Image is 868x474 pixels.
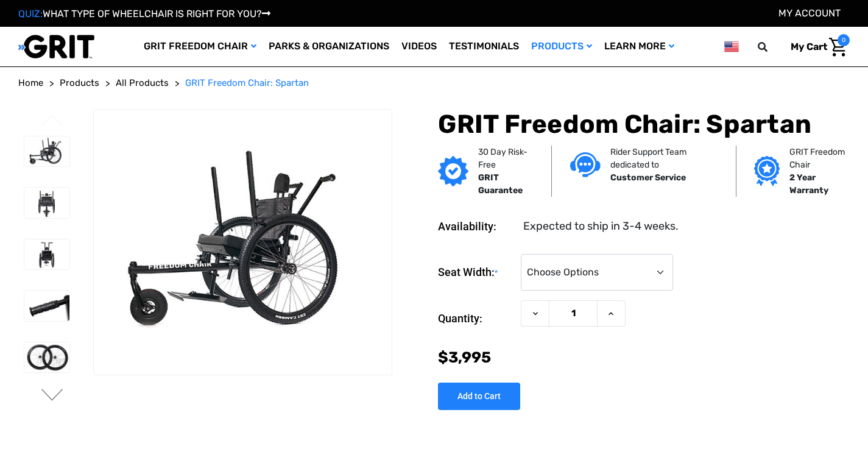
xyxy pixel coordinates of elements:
[838,34,850,46] span: 0
[24,188,69,218] img: GRIT Freedom Chair: Spartan
[395,27,443,66] a: Videos
[610,172,686,183] strong: Customer Service
[782,34,850,60] a: Cart with 0 items
[829,38,847,57] img: Cart
[438,348,491,366] span: $3,995
[763,34,782,60] input: Search
[24,239,69,270] img: GRIT Freedom Chair: Spartan
[523,218,679,235] dd: Expected to ship in 3-4 weeks.
[610,146,718,171] p: Rider Support Team dedicated to
[724,39,739,54] img: us.png
[525,27,598,66] a: Products
[94,143,392,342] img: GRIT Freedom Chair: Spartan
[789,146,854,171] p: GRIT Freedom Chair
[116,77,169,88] span: All Products
[789,172,828,196] strong: 2 Year Warranty
[478,146,532,171] p: 30 Day Risk-Free
[24,291,69,321] img: GRIT Freedom Chair: Spartan
[754,156,779,186] img: Grit freedom
[18,8,43,19] span: QUIZ:
[443,27,525,66] a: Testimonials
[138,27,263,66] a: GRIT Freedom Chair
[438,156,468,186] img: GRIT Guarantee
[778,7,841,19] a: Account
[60,76,99,90] a: Products
[570,152,601,177] img: Customer service
[24,136,69,167] img: GRIT Freedom Chair: Spartan
[18,34,94,59] img: GRIT All-Terrain Wheelchair and Mobility Equipment
[60,77,99,88] span: Products
[438,383,520,410] input: Add to Cart
[18,76,43,90] a: Home
[40,389,65,403] button: Go to slide 2 of 4
[791,41,827,52] span: My Cart
[438,254,515,291] label: Seat Width:
[598,27,680,66] a: Learn More
[185,77,309,88] span: GRIT Freedom Chair: Spartan
[185,76,309,90] a: GRIT Freedom Chair: Spartan
[116,76,169,90] a: All Products
[18,8,270,19] a: QUIZ:WHAT TYPE OF WHEELCHAIR IS RIGHT FOR YOU?
[18,77,43,88] span: Home
[438,300,515,337] label: Quantity:
[24,342,69,373] img: GRIT Freedom Chair: Spartan
[438,218,515,235] dt: Availability:
[263,27,395,66] a: Parks & Organizations
[40,115,65,129] button: Go to slide 4 of 4
[478,172,523,196] strong: GRIT Guarantee
[438,109,850,140] h1: GRIT Freedom Chair: Spartan
[18,76,850,90] nav: Breadcrumb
